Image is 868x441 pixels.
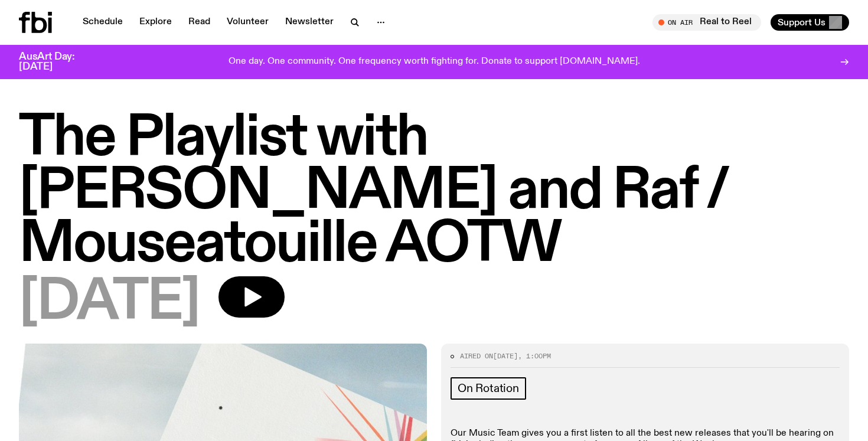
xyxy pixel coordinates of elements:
[181,14,217,31] a: Read
[76,14,130,31] a: Schedule
[451,377,526,400] a: On Rotation
[652,14,761,31] button: On AirReal to Reel
[493,351,518,361] span: [DATE]
[19,52,94,72] h3: AusArt Day: [DATE]
[518,351,551,361] span: , 1:00pm
[220,14,276,31] a: Volunteer
[19,112,849,272] h1: The Playlist with [PERSON_NAME] and Raf / Mouseatouille AOTW
[458,382,519,395] span: On Rotation
[771,14,849,31] button: Support Us
[19,276,200,329] span: [DATE]
[278,14,341,31] a: Newsletter
[132,14,179,31] a: Explore
[229,57,640,67] p: One day. One community. One frequency worth fighting for. Donate to support [DOMAIN_NAME].
[778,17,825,28] span: Support Us
[460,351,493,361] span: Aired on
